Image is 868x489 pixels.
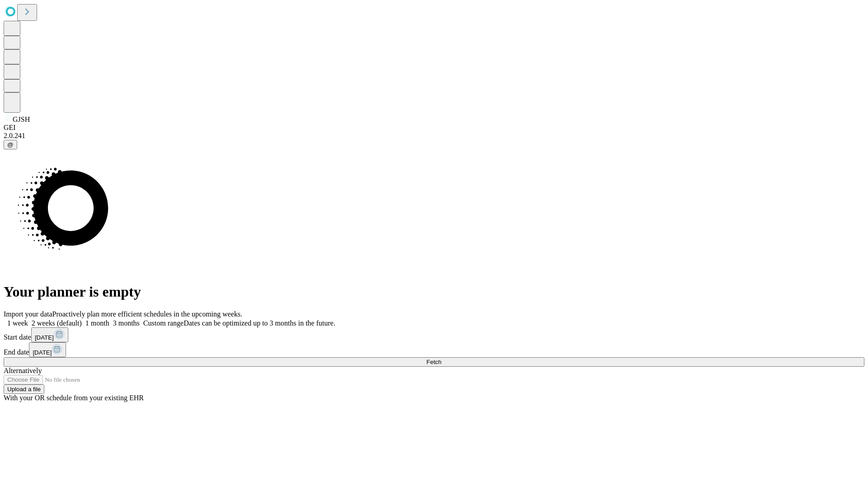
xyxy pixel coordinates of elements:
span: Alternatively [4,367,42,374]
button: [DATE] [29,342,66,357]
span: 1 week [7,319,28,327]
button: [DATE] [31,327,68,342]
span: @ [7,141,14,148]
span: 3 months [113,319,140,327]
span: Fetch [426,359,441,365]
span: Import your data [4,310,52,318]
span: Proactively plan more efficient schedules in the upcoming weeks. [52,310,242,318]
div: GEI [4,124,864,132]
button: Fetch [4,357,864,367]
div: Start date [4,327,864,342]
span: Custom range [143,319,184,327]
button: Upload a file [4,384,44,394]
h1: Your planner is empty [4,283,864,300]
span: GJSH [13,115,30,123]
div: 2.0.241 [4,132,864,140]
span: [DATE] [33,349,52,356]
div: End date [4,342,864,357]
span: [DATE] [35,334,54,341]
span: 1 month [85,319,109,327]
span: 2 weeks (default) [32,319,82,327]
span: With your OR schedule from your existing EHR [4,394,144,402]
span: Dates can be optimized up to 3 months in the future. [184,319,335,327]
button: @ [4,140,17,149]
